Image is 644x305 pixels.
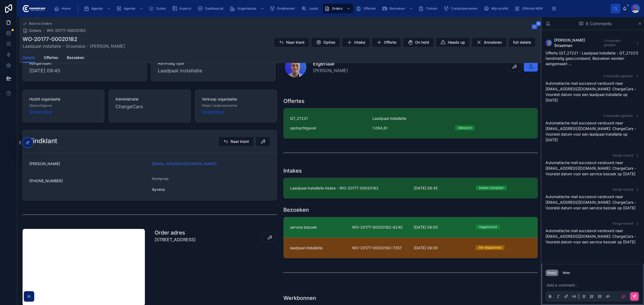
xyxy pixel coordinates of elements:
button: Heads up [436,38,470,47]
span: Suites [156,6,166,11]
h1: Offertes [283,97,305,105]
span: On hold [415,40,429,45]
a: Tickets [417,4,441,13]
h1: Order adres [155,229,196,236]
button: Intake [342,38,370,47]
span: service bezoek [290,225,317,230]
span: [PERSON_NAME] [29,161,148,166]
span: Contactpersonen [451,6,477,11]
div: Re-dispatched [479,245,501,250]
a: Contactpersonen [442,4,481,13]
span: Vorige maand [612,187,633,191]
span: Offertes [44,55,58,60]
span: Naar klant [286,40,305,45]
button: On hold [403,38,434,47]
a: laadpaal installatieWO-20177-00020182-7357[DATE] 09:00Re-dispatched [284,237,537,258]
span: Dashboards [205,6,223,11]
span: Leads [309,6,318,11]
p: Automatische mail succesvol verstuurd naar [EMAIL_ADDRESS][DOMAIN_NAME]: ChargeCars - Voorstel da... [546,160,640,177]
span: Verkoop organisatie [202,96,270,102]
button: Reply [546,270,558,276]
span: opdrachtgever [290,125,316,131]
a: Exports [170,4,195,13]
span: ChargeCars [115,103,143,110]
span: Orders [332,6,342,11]
span: [DATE] 09:45 [414,185,469,191]
span: Laadpaal installatie [158,67,202,75]
span: Bezoeken [67,55,84,60]
span: Vorige maand [612,153,633,157]
a: Orders [323,4,353,13]
a: Offertes [354,4,379,13]
span: Laadpaal installatie - Groendus - [PERSON_NAME] [23,43,125,49]
span: [PHONE_NUMBER] [29,178,148,184]
span: Agenda [124,6,135,11]
a: Back to Orders [23,21,52,26]
span: Offerte (QT_27221 - Laadpaal installatie - QT_27221) handmatig geaccordeerd. Bezoeken worden aang... [546,51,638,66]
p: [STREET_ADDRESS] [155,236,196,243]
span: [DATE] 09:45 [29,67,140,75]
span: Exports [180,6,191,11]
a: Organisaties [228,4,267,13]
a: Home [52,4,74,13]
span: Vorige maand [612,221,633,225]
span: 6 Comments [586,20,612,27]
h1: Bezoeken [283,206,309,214]
p: Automatische mail succesvol verstuurd naar [EMAIL_ADDRESS][DOMAIN_NAME]: ChargeCars - Voorstel da... [546,194,640,211]
span: Offertes [363,6,376,11]
button: Opties [311,38,340,47]
a: Offertes [44,53,58,64]
span: Eindklanten [277,6,295,11]
span: Intake [354,40,365,45]
span: Offerte [384,40,396,45]
span: Opdrachtgever [29,103,52,108]
div: scrollable content [50,3,611,14]
button: Note [561,270,572,276]
span: Aangemaakt [29,61,140,66]
span: [PERSON_NAME] [313,67,348,74]
span: Orders [29,28,41,33]
a: Suites [147,4,169,13]
span: full delete [513,40,531,45]
div: Opgeleverd [479,225,497,229]
h1: WO-20177-00020182 [23,35,125,43]
span: Opties [323,40,335,45]
span: Annuleren [484,40,502,45]
a: Groendus [202,108,225,116]
button: Naar klant [274,38,309,47]
span: Filiaal / onderaannemer [202,103,238,108]
span: WO-20177-00020182-7357 [352,245,408,251]
span: Back to Orders [29,21,52,26]
p: Automatische mail succesvol verstuurd naar [EMAIL_ADDRESS][DOMAIN_NAME]: ChargeCars - Voorstel da... [546,120,640,143]
span: Naar klant [230,139,249,144]
span: Agenda [91,6,103,11]
span: 2 maanden geleden [604,39,621,47]
a: Details [23,53,35,63]
a: Eindklanten [268,4,299,13]
h1: Eigenaar [313,60,348,67]
a: Mijn profiel [482,4,512,13]
a: WO-20177-00020182 [47,28,86,33]
div: Intake compleet [479,185,503,190]
a: Offertes NEW [513,4,547,13]
a: Agenda [115,4,146,13]
span: Hoofd organisatie [29,96,98,102]
h1: Intakes [283,167,302,174]
a: Leads [300,4,322,13]
span: 1.094,81 [372,125,448,131]
a: Orders [23,28,41,33]
a: service bezoekWO-20177-00020182-8240[DATE] 09:00Opgeleverd [284,217,537,237]
span: Laadpaal installatie intake - WO-20177-00020182 [290,185,407,191]
span: 2 maanden geleden [603,114,633,118]
span: Offertes NEW [522,6,543,11]
button: full delete [508,38,536,47]
a: Laadpaal installatie intake - WO-20177-00020182[DATE] 09:45Intake compleet [284,178,537,198]
span: [PERSON_NAME] Straatman [554,38,604,48]
span: Mijn profiel [491,6,508,11]
img: App logo [21,4,45,13]
span: laadpaal installatie [290,245,323,251]
button: Offerte [372,38,401,47]
p: Automatische mail succesvol verstuurd naar [EMAIL_ADDRESS][DOMAIN_NAME]: ChargeCars - Voorstel da... [546,80,640,103]
span: Organisaties [237,6,256,11]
